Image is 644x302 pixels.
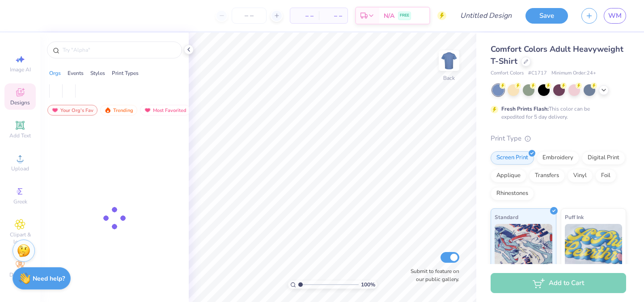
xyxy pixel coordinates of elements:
[568,169,593,182] div: Vinyl
[582,151,625,165] div: Digital Print
[232,8,267,24] input: – –
[491,151,534,165] div: Screen Print
[90,69,105,77] div: Styles
[595,169,616,182] div: Foil
[4,231,36,245] span: Clipart & logos
[528,70,547,77] span: # C1717
[491,44,623,66] span: Comfort Colors Adult Heavyweight T-Shirt
[525,8,568,24] button: Save
[551,70,596,77] span: Minimum Order: 24 +
[491,169,526,182] div: Applique
[11,165,29,172] span: Upload
[296,11,314,21] span: – –
[68,69,84,77] div: Events
[51,107,59,113] img: most_fav.gif
[144,107,151,113] img: most_fav.gif
[501,105,549,112] strong: Fresh Prints Flash:
[47,105,97,116] div: Your Org's Fav
[440,52,458,70] img: Back
[453,7,519,25] input: Untitled Design
[100,105,137,116] div: Trending
[13,198,27,205] span: Greek
[324,11,342,21] span: – –
[491,187,534,200] div: Rhinestones
[10,99,30,106] span: Designs
[49,69,61,77] div: Orgs
[443,74,455,82] div: Back
[62,46,176,54] input: Try "Alpha"
[361,281,375,289] span: 100 %
[9,271,31,278] span: Decorate
[501,105,611,121] div: This color can be expedited for 5 day delivery.
[491,133,626,144] div: Print Type
[565,224,623,269] img: Puff Ink
[565,212,584,222] span: Puff Ink
[491,70,524,77] span: Comfort Colors
[384,11,394,21] span: N/A
[140,105,191,116] div: Most Favorited
[537,151,579,165] div: Embroidery
[10,66,31,73] span: Image AI
[112,69,139,77] div: Print Types
[529,169,565,182] div: Transfers
[33,274,65,283] strong: Need help?
[608,11,622,21] span: WM
[406,267,459,283] label: Submit to feature on our public gallery.
[104,107,111,113] img: trending.gif
[400,12,409,19] span: FREE
[604,8,626,24] a: WM
[495,212,518,222] span: Standard
[9,132,31,139] span: Add Text
[495,224,552,269] img: Standard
